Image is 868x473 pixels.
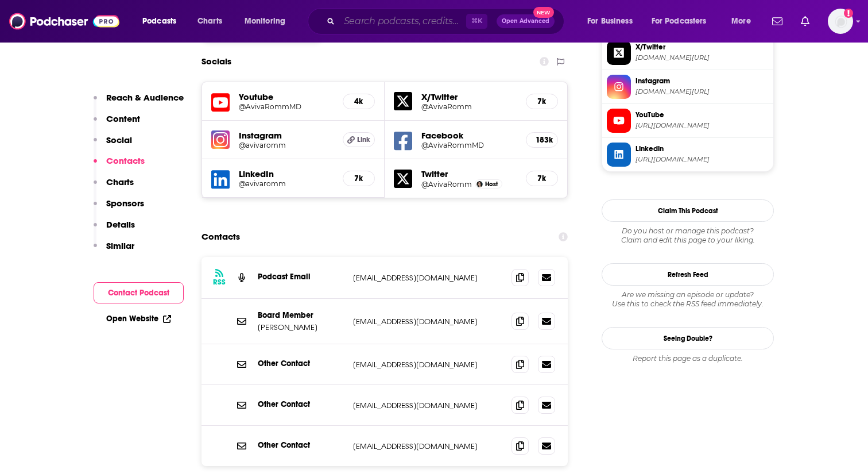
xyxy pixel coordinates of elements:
a: @AvivaRommMD [239,102,334,111]
h2: Contacts [201,226,240,248]
p: [PERSON_NAME] [258,322,344,332]
a: Linkedin[URL][DOMAIN_NAME] [607,143,769,167]
a: X/Twitter[DOMAIN_NAME][URL] [607,41,769,65]
h5: Youtube [239,91,334,102]
button: open menu [579,12,647,30]
p: Contacts [106,155,145,166]
p: Podcast Email [258,272,344,282]
button: Content [94,113,140,134]
p: Reach & Audience [106,92,184,103]
button: Details [94,219,135,240]
a: Seeing Double? [602,327,774,349]
button: open menu [237,12,300,30]
h5: 4k [352,97,365,106]
p: [EMAIL_ADDRESS][DOMAIN_NAME] [353,441,502,451]
svg: Add a profile image [844,9,853,18]
h5: 7k [352,174,365,183]
img: User Profile [828,9,853,34]
p: Charts [106,176,134,187]
div: Claim and edit this page to your liking. [602,226,774,245]
span: https://www.youtube.com/@AvivaRommMD [635,121,769,130]
h5: Twitter [421,168,517,179]
span: twitter.com/AvivaRomm [635,53,769,62]
span: Charts [197,13,222,29]
button: Claim This Podcast [602,199,774,222]
div: Are we missing an episode or update? Use this to check the RSS feed immediately. [602,290,774,309]
a: @avivaromm [239,141,334,149]
a: Show notifications dropdown [796,11,814,31]
span: For Podcasters [652,13,707,29]
span: instagram.com/avivaromm [635,87,769,96]
a: @AvivaRomm [421,180,472,189]
span: Linkedin [635,144,769,154]
span: ⌘ K [466,14,487,29]
h5: 7k [536,97,548,106]
p: Other Contact [258,440,344,450]
h5: LinkedIn [239,168,334,179]
button: Open AdvancedNew [497,14,555,28]
p: Details [106,219,135,230]
a: Link [343,132,375,147]
p: [EMAIL_ADDRESS][DOMAIN_NAME] [353,360,502,370]
p: Similar [106,240,134,251]
p: [EMAIL_ADDRESS][DOMAIN_NAME] [353,401,502,410]
p: Social [106,134,132,145]
h5: 7k [536,174,548,183]
h5: Facebook [421,130,517,141]
p: [EMAIL_ADDRESS][DOMAIN_NAME] [353,317,502,326]
button: Show profile menu [828,9,853,34]
p: Content [106,113,140,124]
h5: X/Twitter [421,91,517,102]
a: @avivaromm [239,179,334,188]
button: Social [94,134,132,156]
span: Podcasts [142,13,176,29]
a: Instagram[DOMAIN_NAME][URL] [607,75,769,99]
button: open menu [134,12,191,30]
input: Search podcasts, credits, & more... [339,12,466,30]
div: Report this page as a duplicate. [602,354,774,363]
p: [EMAIL_ADDRESS][DOMAIN_NAME] [353,273,502,283]
button: Charts [94,176,134,198]
span: Do you host or manage this podcast? [602,226,774,236]
span: More [731,13,751,29]
span: YouTube [635,110,769,120]
a: @AvivaRomm [421,102,517,111]
span: For Business [587,13,633,29]
a: Show notifications dropdown [768,11,787,31]
span: Instagram [635,76,769,86]
img: iconImage [211,130,230,149]
span: https://www.linkedin.com/in/avivaromm [635,155,769,164]
a: YouTube[URL][DOMAIN_NAME] [607,109,769,133]
h5: Instagram [239,130,334,141]
a: @AvivaRommMD [421,141,517,149]
span: New [533,7,554,18]
button: open menu [644,12,723,30]
span: Logged in as rgertner [828,9,853,34]
p: Sponsors [106,198,144,209]
h3: RSS [213,278,226,287]
button: Similar [94,240,134,262]
button: open menu [723,12,765,30]
img: Podchaser - Follow, Share and Rate Podcasts [9,10,119,32]
p: Other Contact [258,399,344,409]
a: Open Website [106,314,171,324]
span: Monitoring [245,13,285,29]
span: Host [485,180,498,188]
button: Contact Podcast [94,282,184,303]
p: Other Contact [258,359,344,368]
button: Reach & Audience [94,92,184,113]
div: Search podcasts, credits, & more... [319,8,575,34]
a: Charts [190,12,229,30]
span: Link [357,135,370,144]
h2: Socials [201,51,231,72]
span: X/Twitter [635,42,769,52]
span: Open Advanced [502,18,549,24]
img: Aviva Romm [476,181,483,187]
button: Refresh Feed [602,263,774,286]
